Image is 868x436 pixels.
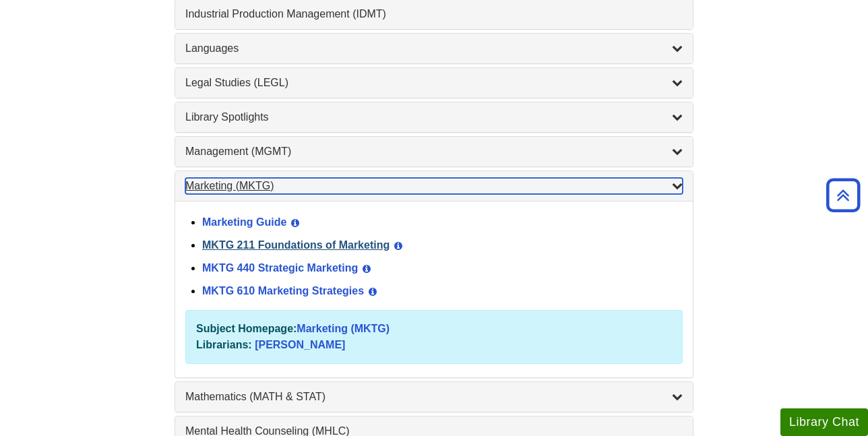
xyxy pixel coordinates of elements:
[202,285,364,297] a: MKTG 610 Marketing Strategies
[202,216,286,228] a: Marketing Guide
[196,339,252,350] strong: Librarians:
[255,339,345,350] a: [PERSON_NAME]
[185,178,683,194] a: Marketing (MKTG)
[202,262,358,274] a: MKTG 440 Strategic Marketing
[185,75,683,91] a: Legal Studies (LEGL)
[202,239,390,251] a: MKTG 211 Foundations of Marketing
[185,6,683,22] a: Industrial Production Management (IDMT)
[185,389,683,405] a: Mathematics (MATH & STAT)
[185,109,683,125] a: Library Spotlights
[185,144,683,160] a: Management (MGMT)
[185,40,683,57] a: Languages
[175,201,693,377] div: Marketing (MKTG)
[821,186,865,204] a: Back to Top
[780,408,868,436] button: Library Chat
[297,323,390,334] a: Marketing (MKTG)
[196,323,297,334] strong: Subject Homepage:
